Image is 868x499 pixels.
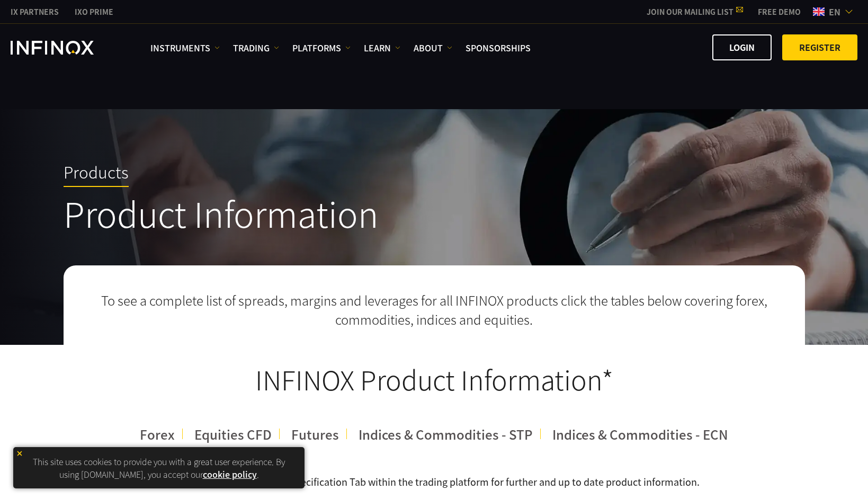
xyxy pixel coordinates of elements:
[16,450,23,457] img: yellow close icon
[114,475,754,489] p: Please refer to the Product Specification Tab within the trading platform for further and up to d...
[89,337,780,421] h3: INFINOX Product Information*
[825,5,845,18] span: en
[291,425,339,443] span: Futures
[414,41,452,54] a: ABOUT
[359,425,533,443] span: Indices & Commodities - STP
[292,41,351,54] a: PLATFORMS
[750,6,809,17] a: INFINOX MENU
[194,425,272,443] span: Equities CFD
[67,6,121,17] a: INFINOX
[150,41,220,54] a: Instruments
[64,195,805,231] h1: Product Information
[3,6,67,17] a: INFINOX
[552,425,728,443] span: Indices & Commodities - ECN
[364,41,400,54] a: Learn
[203,468,257,480] a: cookie policy
[11,41,119,55] a: INFINOX Logo
[233,41,279,54] a: TRADING
[140,425,175,443] span: Forex
[639,6,750,17] a: JOIN OUR MAILING LIST
[782,34,857,60] a: REGISTER
[64,162,129,182] span: Products
[19,452,299,483] p: This site uses cookies to provide you with a great user experience. By using [DOMAIN_NAME], you a...
[89,291,780,329] p: To see a complete list of spreads, margins and leverages for all INFINOX products click the table...
[466,41,531,54] a: SPONSORSHIPS
[712,34,772,60] a: LOGIN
